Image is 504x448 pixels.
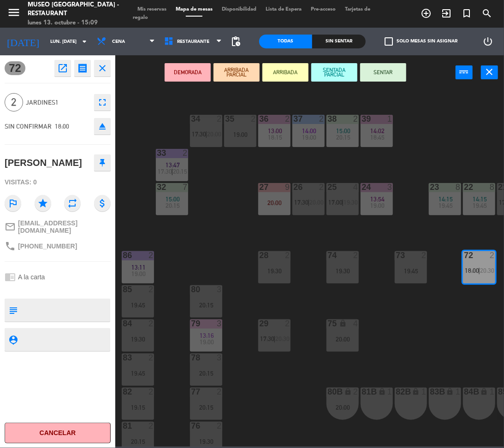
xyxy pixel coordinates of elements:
[259,251,260,259] div: 28
[261,335,275,342] span: 17:30
[370,127,385,135] span: 14:02
[293,183,294,191] div: 26
[479,267,480,274] span: |
[370,195,385,203] span: 13:54
[309,199,324,206] span: 20:00
[191,319,191,328] div: 79
[5,174,111,190] div: Visitas: 0
[217,388,222,396] div: 2
[421,251,427,259] div: 2
[148,251,154,259] div: 2
[148,285,154,294] div: 2
[77,63,88,74] i: receipt
[217,115,222,123] div: 2
[217,354,222,362] div: 3
[421,388,427,396] div: 1
[327,251,328,259] div: 74
[251,115,256,123] div: 2
[28,0,119,18] div: Museo [GEOGRAPHIC_DATA] - Restaurant
[5,61,25,75] span: 72
[166,202,180,209] span: 20:15
[158,168,172,175] span: 17:30
[446,388,454,395] i: lock
[362,183,362,191] div: 24
[97,97,108,108] i: fullscreen
[5,123,52,130] span: SIN CONFIRMAR
[191,422,191,430] div: 76
[213,63,260,82] button: ARRIBADA PARCIAL
[171,7,217,12] span: Mapa de mesas
[480,267,494,274] span: 20:30
[421,8,432,19] i: add_circle_outline
[122,404,154,411] div: 19:15
[326,404,359,411] div: 20:00
[302,127,316,135] span: 14:00
[122,302,154,308] div: 19:45
[456,183,461,191] div: 8
[262,63,308,82] button: ARRIBADA
[344,388,352,395] i: lock
[191,354,191,362] div: 78
[387,388,393,396] div: 1
[353,115,359,123] div: 2
[473,195,487,203] span: 14:15
[465,267,480,274] span: 18:00
[190,302,222,308] div: 20:15
[439,195,453,203] span: 14:15
[18,242,77,250] span: [PHONE_NUMBER]
[94,94,111,111] button: fullscreen
[173,168,187,175] span: 20:15
[28,18,119,28] div: lunes 13. octubre - 15:09
[461,8,472,19] i: turned_in_not
[217,285,222,294] div: 3
[490,183,495,191] div: 8
[336,127,350,135] span: 15:00
[498,388,498,396] div: 85B
[295,199,309,206] span: 17:30
[370,134,385,141] span: 18:45
[200,338,214,346] span: 19:00
[258,268,291,274] div: 19:30
[285,319,291,328] div: 2
[79,36,90,47] i: arrow_drop_down
[439,202,453,209] span: 19:45
[480,388,488,395] i: lock
[217,319,222,328] div: 3
[157,183,157,191] div: 32
[5,221,16,232] i: mail_outline
[5,271,16,283] i: chrome_reader_mode
[327,115,328,123] div: 38
[190,370,222,377] div: 20:15
[206,130,208,138] span: |
[481,8,492,19] i: search
[133,7,171,12] span: Mis reservas
[385,37,393,46] span: check_box_outline_blank
[327,183,328,191] div: 25
[26,97,89,108] span: Jardines1
[293,115,294,123] div: 37
[319,115,325,123] div: 2
[8,305,18,315] i: subject
[353,183,359,191] div: 4
[131,270,146,277] span: 19:00
[190,404,222,411] div: 20:15
[344,199,358,206] span: 19:30
[327,388,328,396] div: 80B
[5,423,111,443] button: Cancelar
[5,195,21,212] i: outlined_flag
[395,268,427,274] div: 19:45
[5,155,82,171] div: [PERSON_NAME]
[5,241,16,252] i: phone
[183,149,188,157] div: 2
[18,273,45,281] span: A la carta
[122,336,154,342] div: 19:30
[97,121,108,132] i: eject
[490,251,495,259] div: 2
[191,285,191,294] div: 80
